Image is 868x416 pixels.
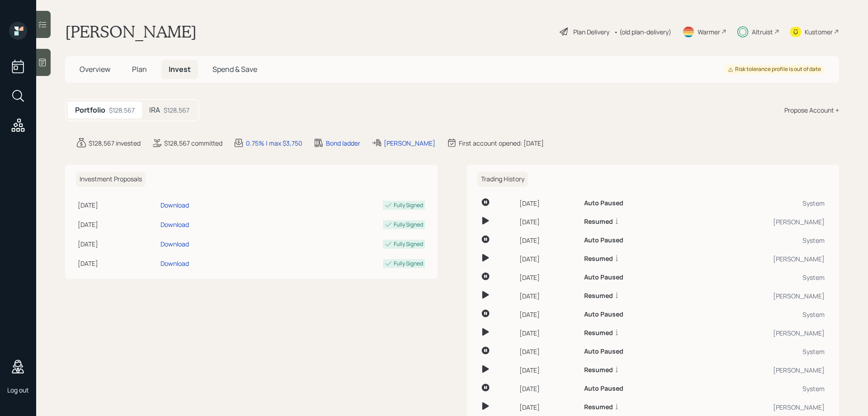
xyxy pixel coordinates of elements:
div: [DATE] [519,291,577,301]
div: Fully Signed [394,260,423,268]
h6: Auto Paused [584,348,623,355]
span: Overview [80,64,110,74]
div: [DATE] [519,328,577,338]
div: Download [160,239,189,249]
div: [PERSON_NAME] [693,254,825,264]
div: Warmer [698,27,720,37]
div: [DATE] [78,220,157,229]
h6: Auto Paused [584,385,623,392]
h6: Trading History [477,172,528,187]
h6: Auto Paused [584,199,623,207]
div: System [693,310,825,319]
h6: Auto Paused [584,274,623,281]
div: Fully Signed [394,221,423,229]
div: [PERSON_NAME] [693,402,825,412]
span: Spend & Save [212,64,257,74]
div: Propose Account + [784,105,839,115]
div: [PERSON_NAME] [693,217,825,227]
div: $128,567 invested [89,138,141,148]
h6: Resumed [584,292,613,300]
div: [PERSON_NAME] [693,291,825,301]
h6: Auto Paused [584,236,623,244]
div: Fully Signed [394,240,423,248]
h5: Portfolio [75,106,105,114]
div: $128,567 [164,105,189,115]
h6: Investment Proposals [76,172,146,187]
div: $128,567 committed [164,138,222,148]
div: Plan Delivery [573,27,609,37]
div: [DATE] [519,365,577,375]
h6: Resumed [584,366,613,374]
div: Risk tolerance profile is out of date [728,66,821,73]
h5: IRA [149,106,160,114]
div: [PERSON_NAME] [693,365,825,375]
div: Altruist [752,27,773,37]
div: System [693,199,825,208]
span: Plan [132,64,147,74]
div: [DATE] [78,239,157,249]
div: [DATE] [519,236,577,245]
h6: Resumed [584,329,613,337]
div: • (old plan-delivery) [614,27,671,37]
div: [DATE] [519,347,577,356]
h1: [PERSON_NAME] [65,22,197,42]
div: [DATE] [519,310,577,319]
div: [DATE] [519,384,577,393]
h6: Resumed [584,255,613,263]
div: [PERSON_NAME] [693,328,825,338]
div: [DATE] [519,217,577,227]
div: Fully Signed [394,201,423,209]
div: [DATE] [519,199,577,208]
h6: Resumed [584,403,613,411]
span: Invest [169,64,191,74]
div: [PERSON_NAME] [384,138,435,148]
div: Kustomer [805,27,833,37]
div: Bond ladder [326,138,360,148]
div: System [693,273,825,282]
h6: Auto Paused [584,311,623,318]
div: Download [160,220,189,229]
div: [DATE] [78,259,157,268]
div: 0.75% | max $3,750 [246,138,302,148]
div: System [693,347,825,356]
div: Log out [7,386,29,394]
div: [DATE] [519,273,577,282]
div: System [693,236,825,245]
div: [DATE] [78,200,157,210]
div: $128,567 [109,105,135,115]
div: Download [160,200,189,210]
h6: Resumed [584,218,613,226]
div: [DATE] [519,402,577,412]
div: First account opened: [DATE] [459,138,544,148]
div: System [693,384,825,393]
div: Download [160,259,189,268]
div: [DATE] [519,254,577,264]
